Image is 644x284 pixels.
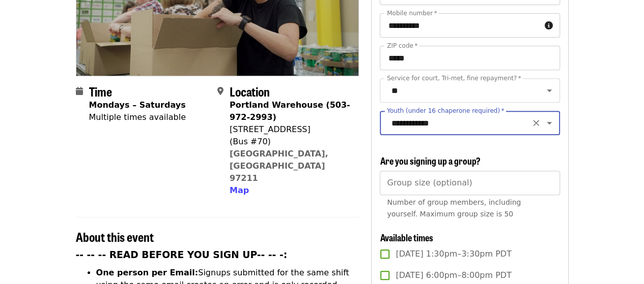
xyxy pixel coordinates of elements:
[396,248,511,260] span: [DATE] 1:30pm–3:30pm PDT
[217,86,223,96] i: map-marker-alt icon
[230,185,249,195] span: Map
[230,149,328,183] a: [GEOGRAPHIC_DATA], [GEOGRAPHIC_DATA] 97211
[380,46,559,70] input: ZIP code
[76,249,288,260] strong: -- -- -- READ BEFORE YOU SIGN UP-- -- -:
[380,154,480,167] span: Are you signing up a group?
[387,75,521,81] label: Service for court, Tri-met, fine repayment?
[529,116,543,130] button: Clear
[542,83,556,98] button: Open
[89,82,112,100] span: Time
[396,269,511,281] span: [DATE] 6:00pm–8:00pm PDT
[387,43,417,49] label: ZIP code
[380,171,559,195] input: [object Object]
[76,86,83,96] i: calendar icon
[89,111,186,123] div: Multiple times available
[89,100,186,110] strong: Mondays – Saturdays
[387,10,437,16] label: Mobile number
[230,100,350,122] strong: Portland Warehouse (503-972-2993)
[545,21,553,30] i: circle-info icon
[387,198,521,218] span: Number of group members, including yourself. Maximum group size is 50
[230,184,249,197] button: Map
[380,13,540,38] input: Mobile number
[542,116,556,130] button: Open
[230,136,351,148] div: (Bus #70)
[387,108,504,114] label: Youth (under 16 chaperone required)
[96,268,199,277] strong: One person per Email:
[76,228,154,245] span: About this event
[230,82,270,100] span: Location
[380,231,433,244] span: Available times
[230,123,351,136] div: [STREET_ADDRESS]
